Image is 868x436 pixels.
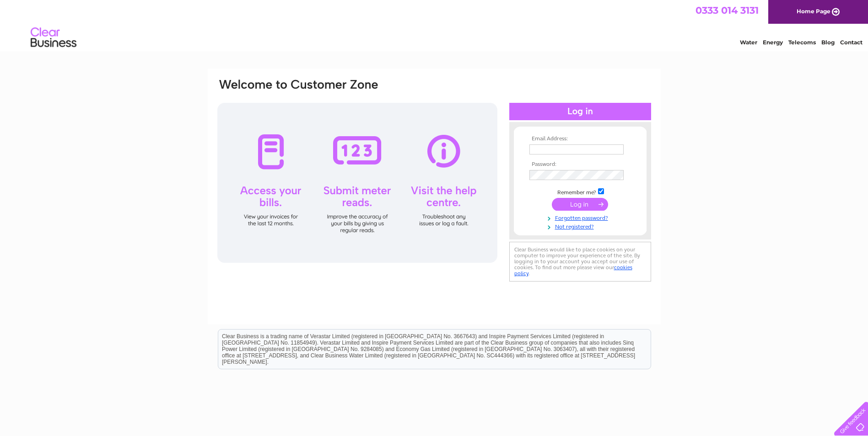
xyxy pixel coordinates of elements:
[840,39,863,46] a: Contact
[527,187,633,196] td: Remember me?
[740,39,757,46] a: Water
[788,39,816,46] a: Telecoms
[509,242,651,282] div: Clear Business would like to place cookies on your computer to improve your experience of the sit...
[821,39,835,46] a: Blog
[529,213,633,222] a: Forgotten password?
[552,198,608,211] input: Submit
[527,136,633,142] th: Email Address:
[695,5,759,16] a: 0333 014 3131
[514,264,632,276] a: cookies policy
[763,39,783,46] a: Energy
[529,222,633,230] a: Not registered?
[218,5,651,44] div: Clear Business is a trading name of Verastar Limited (registered in [GEOGRAPHIC_DATA] No. 3667643...
[30,24,77,52] img: logo.png
[527,161,633,168] th: Password:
